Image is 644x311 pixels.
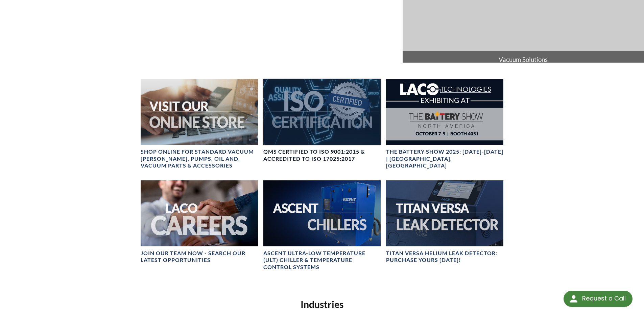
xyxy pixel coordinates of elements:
[263,79,381,162] a: ISO Certification headerQMS CERTIFIED to ISO 9001:2015 & Accredited to ISO 17025:2017
[386,250,503,264] h4: TITAN VERSA Helium Leak Detector: Purchase Yours [DATE]!
[403,51,644,68] span: Vacuum Solutions
[568,293,579,304] img: round button
[386,148,503,169] h4: The Battery Show 2025: [DATE]-[DATE] | [GEOGRAPHIC_DATA], [GEOGRAPHIC_DATA]
[141,148,258,169] h4: SHOP ONLINE FOR STANDARD VACUUM [PERSON_NAME], PUMPS, OIL AND, VACUUM PARTS & ACCESSORIES
[141,250,258,264] h4: Join our team now - SEARCH OUR LATEST OPPORTUNITIES
[263,180,381,271] a: Ascent Chiller ImageAscent Ultra-Low Temperature (ULT) Chiller & Temperature Control Systems
[141,79,258,170] a: Visit Our Online Store headerSHOP ONLINE FOR STANDARD VACUUM [PERSON_NAME], PUMPS, OIL AND, VACUU...
[564,291,633,307] div: Request a Call
[582,291,626,306] div: Request a Call
[386,79,503,170] a: The Battery Show 2025: Oct 7-9 | Detroit, MIThe Battery Show 2025: [DATE]-[DATE] | [GEOGRAPHIC_DA...
[263,250,381,271] h4: Ascent Ultra-Low Temperature (ULT) Chiller & Temperature Control Systems
[138,298,506,311] h2: Industries
[386,180,503,264] a: TITAN VERSA bannerTITAN VERSA Helium Leak Detector: Purchase Yours [DATE]!
[141,180,258,264] a: Join our team now - SEARCH OUR LATEST OPPORTUNITIES
[263,148,381,162] h4: QMS CERTIFIED to ISO 9001:2015 & Accredited to ISO 17025:2017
